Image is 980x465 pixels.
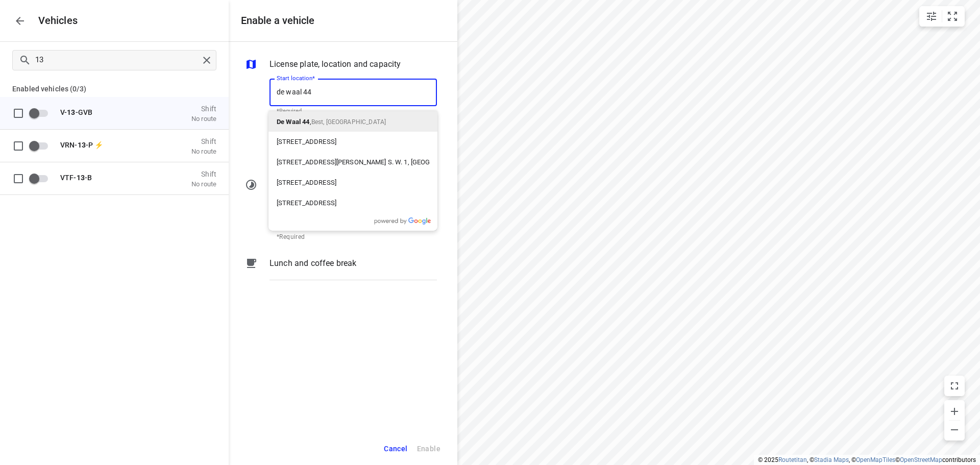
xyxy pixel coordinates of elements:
span: Enable [29,136,54,155]
b: 13 [78,140,86,149]
b: 13 [67,108,75,116]
span: Cancel [384,443,407,455]
span: Enable [29,168,54,188]
div: Lunch and coffee break [245,257,437,288]
button: Fit zoom [942,6,963,27]
span: VTF- -B [60,173,92,181]
button: Map settings [921,6,942,27]
p: No route [191,180,216,188]
input: Search vehicles [35,52,199,68]
a: Stadia Maps [814,456,849,463]
img: Powered by Google [374,217,431,225]
li: © 2025 , © , © © contributors [758,456,976,463]
p: Lunch and coffee break [269,257,356,270]
p: Vehicles [30,15,78,27]
p: *Required [277,232,342,242]
span: V- -GVB [60,108,92,116]
b: 13 [77,173,85,181]
p: Shift [191,169,216,178]
span: VRN- -P ⚡ [60,140,103,149]
button: Cancel [379,438,412,459]
p: License plate, location and capacity [269,58,401,70]
div: Drivers’ working hours [245,179,437,193]
h5: Enable a vehicle [241,15,314,27]
b: De Waal 44 [277,118,310,126]
span: , [277,118,311,126]
p: [STREET_ADDRESS] [277,178,336,188]
a: OpenStreetMap [900,456,942,463]
p: Shift [191,104,216,112]
p: No route [191,147,216,155]
div: License plate, location and capacity [245,58,437,72]
p: [STREET_ADDRESS] [277,198,336,208]
p: [STREET_ADDRESS][PERSON_NAME] S. W. 1, [GEOGRAPHIC_DATA], [GEOGRAPHIC_DATA] [277,157,429,167]
a: OpenMapTiles [856,456,895,463]
div: small contained button group [919,6,965,27]
p: No route [191,114,216,123]
span: Best, [GEOGRAPHIC_DATA] [311,118,386,126]
p: Shift [191,137,216,145]
p: [STREET_ADDRESS] [277,137,336,147]
span: Enable [29,103,54,123]
a: Routetitan [778,456,807,463]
